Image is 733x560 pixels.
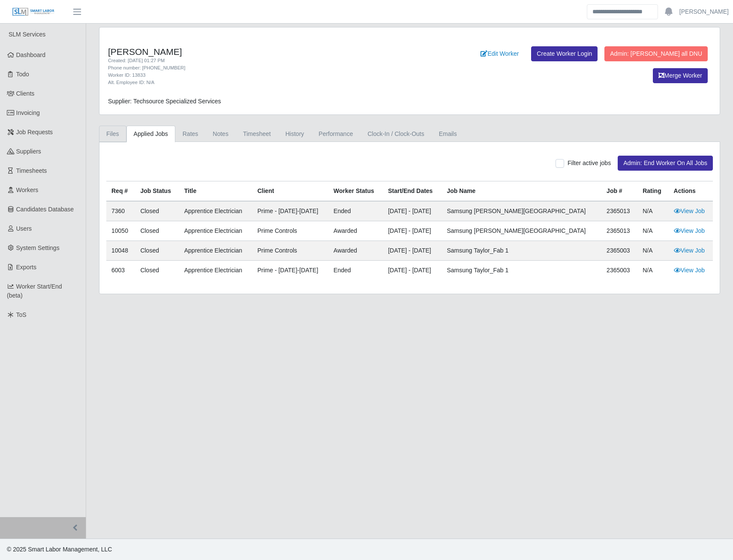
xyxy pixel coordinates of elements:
a: Applied Jobs [126,126,175,142]
a: [PERSON_NAME] [679,7,729,16]
td: awarded [328,221,383,241]
th: Worker Status [328,181,383,202]
span: Supplier: Techsource Specialized Services [108,98,221,105]
td: [DATE] - [DATE] [383,201,442,221]
a: Notes [205,126,236,142]
span: Invoicing [16,109,40,116]
td: Samsung [PERSON_NAME][GEOGRAPHIC_DATA] [442,221,602,241]
a: Files [99,126,126,142]
div: Phone number: [PHONE_NUMBER] [108,64,454,72]
button: Admin: [PERSON_NAME] all DNU [604,46,708,61]
span: © 2025 Smart Labor Management, LLC [7,546,112,553]
span: Candidates Database [16,206,74,213]
span: Dashboard [16,51,46,58]
td: Closed [135,261,179,280]
th: Title [179,181,252,202]
td: Prime Controls [252,241,328,261]
a: Rates [175,126,206,142]
td: 2365013 [601,221,637,241]
span: Worker Start/End (beta) [7,283,62,299]
a: Timesheet [236,126,278,142]
th: Rating [637,181,668,202]
a: View Job [674,227,705,234]
th: Client [252,181,328,202]
span: Filter active jobs [568,160,611,166]
td: 2365003 [601,261,637,280]
td: [DATE] - [DATE] [383,221,442,241]
td: Samsung [PERSON_NAME][GEOGRAPHIC_DATA] [442,201,602,221]
th: Job Name [442,181,602,202]
h4: [PERSON_NAME] [108,46,454,57]
td: awarded [328,241,383,261]
td: [DATE] - [DATE] [383,241,442,261]
div: Worker ID: 13833 [108,72,454,79]
span: System Settings [16,244,60,251]
td: Closed [135,221,179,241]
div: Created: [DATE] 01:27 PM [108,57,454,64]
th: Job Status [135,181,179,202]
td: Prime Controls [252,221,328,241]
td: Prime - [DATE]-[DATE] [252,261,328,280]
span: Clients [16,90,35,97]
th: Req # [106,181,135,202]
td: ended [328,261,383,280]
span: Suppliers [16,148,41,155]
td: N/A [637,261,668,280]
td: ended [328,201,383,221]
a: Edit Worker [475,46,524,61]
input: Search [587,4,658,19]
td: 7360 [106,201,135,221]
td: 2365003 [601,241,637,261]
a: Emails [432,126,464,142]
th: Actions [669,181,713,202]
td: N/A [637,241,668,261]
th: Job # [601,181,637,202]
a: View Job [674,267,705,274]
span: Users [16,225,32,232]
a: Create Worker Login [531,46,598,61]
td: 6003 [106,261,135,280]
a: View Job [674,208,705,214]
td: 10050 [106,221,135,241]
span: ToS [16,311,27,318]
td: Closed [135,241,179,261]
th: Start/End Dates [383,181,442,202]
button: Merge Worker [653,68,708,83]
td: Apprentice Electrician [179,221,252,241]
div: Alt. Employee ID: N/A [108,79,454,86]
a: History [278,126,312,142]
td: Prime - [DATE]-[DATE] [252,201,328,221]
span: SLM Services [9,31,45,38]
td: Apprentice Electrician [179,241,252,261]
td: Apprentice Electrician [179,261,252,280]
td: 2365013 [601,201,637,221]
span: Todo [16,71,29,78]
span: Exports [16,264,36,271]
td: Samsung Taylor_Fab 1 [442,261,602,280]
td: N/A [637,221,668,241]
a: View Job [674,247,705,254]
td: Apprentice Electrician [179,201,252,221]
td: Samsung Taylor_Fab 1 [442,241,602,261]
span: Workers [16,187,39,193]
td: Closed [135,201,179,221]
img: SLM Logo [12,7,55,17]
td: [DATE] - [DATE] [383,261,442,280]
span: Timesheets [16,167,47,174]
a: Clock-In / Clock-Outs [360,126,431,142]
span: Job Requests [16,129,53,135]
button: Admin: End Worker On All Jobs [618,156,713,171]
a: Performance [311,126,360,142]
td: N/A [637,201,668,221]
td: 10048 [106,241,135,261]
